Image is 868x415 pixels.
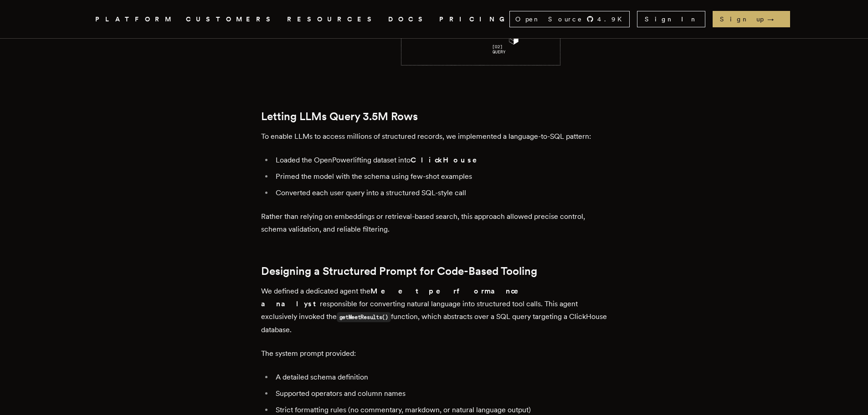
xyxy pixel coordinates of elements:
li: Primed the model with the schema using few-shot examples [273,170,607,183]
li: A detailed schema definition [273,371,607,384]
strong: ClickHouse [411,156,490,164]
li: Loaded the OpenPowerlifting dataset into [273,154,607,167]
span: Open Source [515,15,583,24]
li: Supported operators and column names [273,387,607,400]
li: Converted each user query into a structured SQL-style call [273,187,607,199]
span: → [767,15,783,24]
button: RESOURCES [287,14,377,25]
strong: Meet performance analyst [261,287,531,308]
code: getMeetResults() [337,312,391,322]
p: Rather than relying on embeddings or retrieval-based search, this approach allowed precise contro... [261,210,607,236]
h2: Letting LLMs Query 3.5M Rows [261,110,607,123]
p: We defined a dedicated agent the responsible for converting natural language into structured tool... [261,285,607,336]
p: The system prompt provided: [261,347,607,360]
a: PRICING [439,14,509,25]
a: DOCS [388,14,428,25]
button: PLATFORM [95,14,175,25]
p: To enable LLMs to access millions of structured records, we implemented a language-to-SQL pattern: [261,130,607,143]
a: Sign up [713,11,790,27]
a: Sign In [637,11,705,27]
h2: Designing a Structured Prompt for Code-Based Tooling [261,265,607,278]
span: 4.9 K [597,15,627,24]
a: CUSTOMERS [186,14,276,25]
